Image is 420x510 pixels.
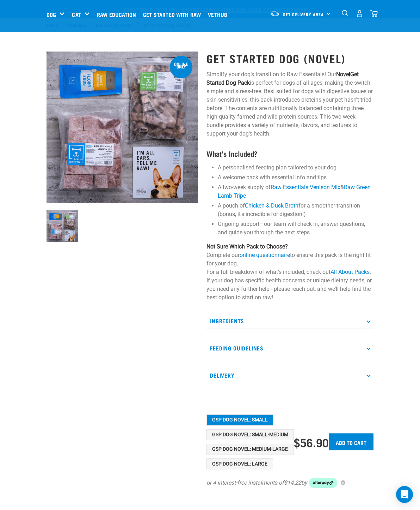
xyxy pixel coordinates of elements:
strong: Novel [336,71,350,78]
img: home-icon@2x.png [370,10,378,17]
h1: Get Started Dog (Novel) [206,52,373,65]
img: van-moving.png [270,10,279,17]
button: GSP Dog Novel: Large [206,458,273,470]
li: A welcome pack with essential info and tips [218,173,373,182]
span: $14.22 [284,479,301,487]
button: GSP Dog Novel: Small-Medium [206,429,294,440]
a: Raw Education [95,0,141,29]
p: Ingredients [206,313,373,329]
li: A two-week supply of & [218,183,373,200]
img: Afterpay [309,478,337,488]
input: Add to cart [329,433,373,450]
p: Complete our to ensure this pack is the right fit for your dog. For a full breakdown of what's in... [206,242,373,302]
a: Dog [47,10,56,19]
img: NSP Dog Novel Update [47,210,78,242]
img: home-icon-1@2x.png [342,10,348,17]
p: Delivery [206,367,373,383]
p: Simplify your dog’s transition to Raw Essentials! Our is perfect for dogs of all ages, making the... [206,70,373,138]
a: Vethub [206,0,233,29]
a: Raw Essentials Venison Mix [271,184,340,191]
a: Cat [72,10,81,19]
a: All About Packs [331,269,370,275]
div: $56.90 [294,436,329,449]
span: Set Delivery Area [283,13,324,16]
img: NSP Dog Novel Update [47,52,198,203]
li: A personalised feeding plan tailored to your dog [218,163,373,172]
div: Open Intercom Messenger [396,486,413,503]
button: GSP Dog Novel: Medium-Large [206,444,294,455]
button: GSP Dog Novel: Small [206,414,273,426]
strong: What’s Included? [206,151,257,155]
a: Chicken & Duck Broth [245,202,298,209]
a: Get started with Raw [141,0,206,29]
li: A pouch of for a smoother transition (bonus, it's incredible for digestion!) [218,202,373,218]
img: user.png [356,10,363,17]
a: online questionnaire [240,252,290,258]
strong: Not Sure Which Pack to Choose? [206,243,288,250]
div: or 4 interest-free instalments of by [206,478,373,488]
p: Feeding Guidelines [206,340,373,356]
li: Ongoing support—our team will check in, answer questions, and guide you through the next steps [218,220,373,237]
